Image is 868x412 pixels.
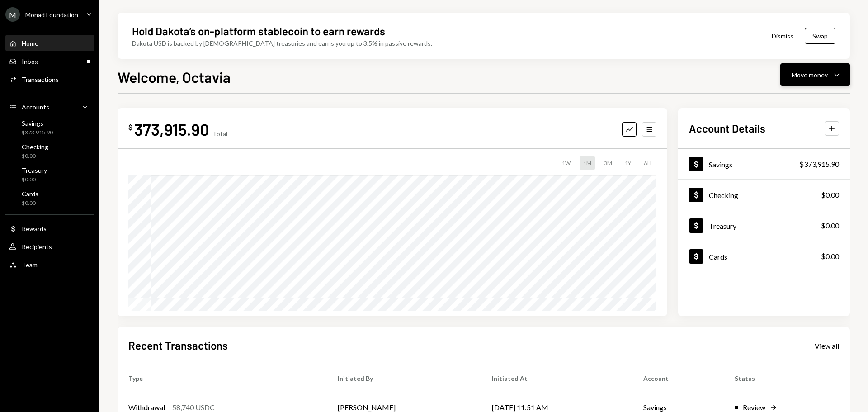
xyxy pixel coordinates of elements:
[22,190,38,198] div: Cards
[5,35,94,51] a: Home
[580,156,595,170] div: 1M
[5,117,94,138] a: Savings$373,915.90
[709,222,736,230] div: Treasury
[821,251,839,262] div: $0.00
[805,28,835,44] button: Swap
[118,364,327,393] th: Type
[5,164,94,185] a: Treasury$0.00
[815,341,839,350] div: View all
[22,39,38,47] div: Home
[5,256,94,273] a: Team
[792,70,828,80] div: Move money
[780,63,850,86] button: Move money
[5,187,94,209] a: Cards$0.00
[709,252,727,261] div: Cards
[678,180,850,210] a: Checking$0.00
[22,199,38,207] div: $0.00
[22,166,47,174] div: Treasury
[128,123,132,132] div: $
[128,338,228,353] h2: Recent Transactions
[22,225,47,232] div: Rewards
[678,241,850,271] a: Cards$0.00
[821,189,839,200] div: $0.00
[5,71,94,87] a: Transactions
[821,220,839,231] div: $0.00
[25,11,78,19] div: Monad Foundation
[632,364,724,393] th: Account
[22,129,53,137] div: $373,915.90
[5,53,94,69] a: Inbox
[5,7,20,22] div: M
[5,238,94,255] a: Recipients
[815,341,839,350] a: View all
[558,156,574,170] div: 1W
[709,160,732,169] div: Savings
[212,130,227,137] div: Total
[621,156,635,170] div: 1Y
[678,210,850,241] a: Treasury$0.00
[760,25,805,47] button: Dismiss
[5,99,94,115] a: Accounts
[132,24,385,38] div: Hold Dakota’s on-platform stablecoin to earn rewards
[640,156,656,170] div: ALL
[689,121,765,136] h2: Account Details
[600,156,616,170] div: 3M
[134,119,209,139] div: 373,915.90
[22,243,52,251] div: Recipients
[22,76,59,83] div: Transactions
[22,119,53,127] div: Savings
[132,38,432,48] div: Dakota USD is backed by [DEMOGRAPHIC_DATA] treasuries and earns you up to 3.5% in passive rewards.
[724,364,850,393] th: Status
[22,152,48,160] div: $0.00
[22,261,38,269] div: Team
[5,140,94,162] a: Checking$0.00
[5,220,94,237] a: Rewards
[327,364,481,393] th: Initiated By
[678,149,850,179] a: Savings$373,915.90
[118,68,231,86] h1: Welcome, Octavia
[481,364,632,393] th: Initiated At
[799,159,839,170] div: $373,915.90
[709,191,738,199] div: Checking
[22,57,38,65] div: Inbox
[22,103,49,111] div: Accounts
[22,176,47,184] div: $0.00
[22,143,48,151] div: Checking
